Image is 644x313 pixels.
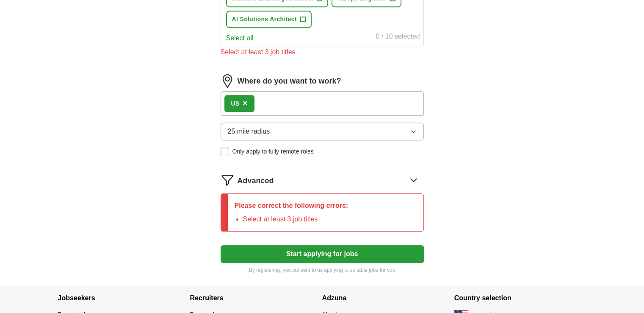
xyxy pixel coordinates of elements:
[226,33,254,43] button: Select all
[228,126,270,137] span: 25 mile radius
[238,75,341,87] label: Where do you want to work?
[221,266,424,274] p: By registering, you consent to us applying to suitable jobs for you
[221,173,234,187] img: filter
[232,15,297,24] span: AI Solutions Architect
[221,148,229,156] input: Only apply to fully remote roles
[232,147,314,156] span: Only apply to fully remote roles
[243,98,248,108] span: ×
[221,74,234,88] img: location.png
[221,47,424,57] div: Select at least 3 job titles
[243,214,348,224] li: Select at least 3 job titles
[231,99,239,108] div: US
[221,245,424,263] button: Start applying for jobs
[454,286,586,310] h4: Country selection
[235,201,348,211] p: Please correct the following errors:
[226,11,312,28] button: AI Solutions Architect
[243,97,248,110] button: ×
[221,123,424,140] button: 25 mile radius
[238,175,274,187] span: Advanced
[376,31,420,43] div: 0 / 10 selected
